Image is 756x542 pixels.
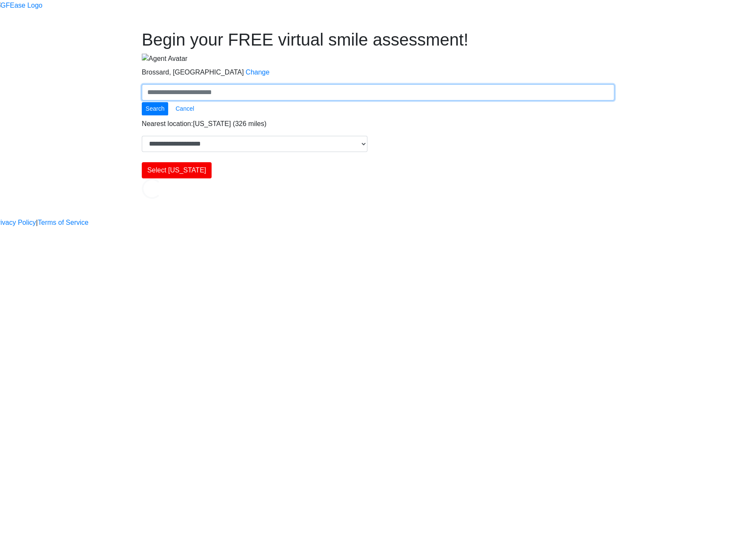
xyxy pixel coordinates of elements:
a: Terms of Service [38,218,89,228]
h1: Begin your FREE virtual smile assessment! [142,29,614,50]
button: Select [US_STATE] [142,162,212,178]
button: Cancel [172,102,198,115]
a: | [36,218,38,228]
span: [US_STATE] [193,120,231,127]
button: Search [142,102,168,115]
img: Agent Avatar [142,54,187,64]
span: (326 miles) [233,120,266,127]
a: Change [246,69,269,76]
p: Nearest location: [142,119,614,129]
span: Brossard, [GEOGRAPHIC_DATA] [142,69,243,76]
